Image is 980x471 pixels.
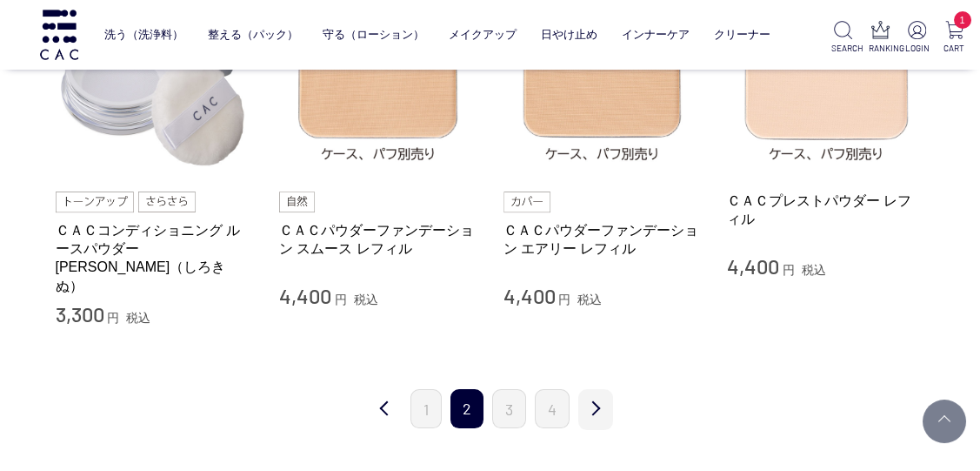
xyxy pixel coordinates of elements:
[905,42,929,55] p: LOGIN
[831,42,855,55] p: SEARCH
[783,263,795,277] span: 円
[208,16,298,55] a: 整える（パック）
[503,283,556,308] span: 4,400
[56,192,135,212] img: トーンアップ
[367,389,402,430] a: 前
[578,389,613,430] a: 次
[503,221,702,259] a: ＣＡＣパウダーファンデーション エアリー レフィル
[727,253,779,279] span: 4,400
[905,21,929,55] a: LOGIN
[492,389,526,428] a: 3
[104,16,183,55] a: 洗う（洗浄料）
[56,221,254,295] a: ＣＡＣコンディショニング ルースパウダー [PERSON_NAME]（しろきぬ）
[323,16,424,55] a: 守る（ローション）
[622,16,690,55] a: インナーケア
[535,389,570,428] a: 4
[37,10,81,59] img: logo
[279,221,477,259] a: ＣＡＣパウダーファンデーション スムース レフィル
[577,293,602,306] span: 税込
[279,192,315,212] img: 自然
[56,301,104,326] span: 3,300
[943,21,966,55] a: 1 CART
[869,42,892,55] p: RANKING
[279,283,331,308] span: 4,400
[335,293,347,306] span: 円
[869,21,892,55] a: RANKING
[410,389,442,428] a: 1
[954,11,971,29] span: 1
[449,16,517,55] a: メイクアップ
[126,311,150,325] span: 税込
[541,16,597,55] a: 日やけ止め
[802,263,826,277] span: 税込
[727,192,925,229] a: ＣＡＣプレストパウダー レフィル
[714,16,770,55] a: クリーナー
[831,21,855,55] a: SEARCH
[138,192,196,212] img: さらさら
[558,293,570,306] span: 円
[354,293,378,306] span: 税込
[503,192,550,212] img: カバー
[107,311,119,325] span: 円
[450,389,483,428] span: 2
[943,42,966,55] p: CART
